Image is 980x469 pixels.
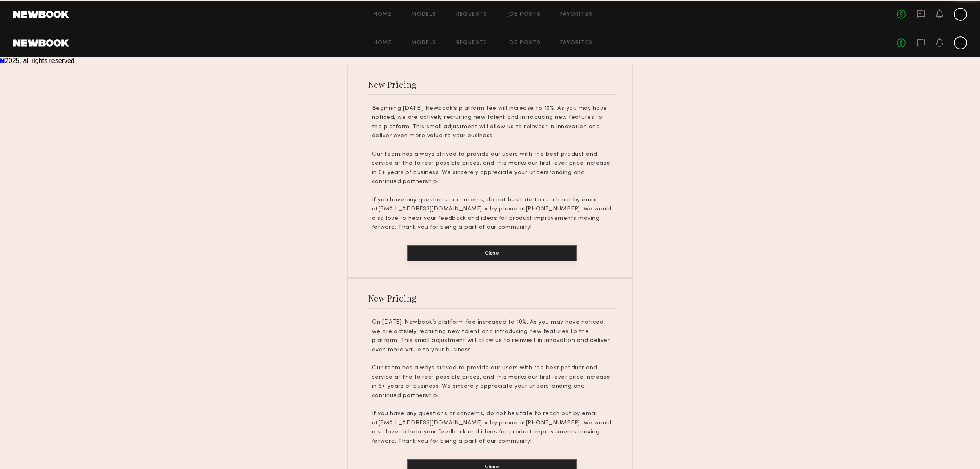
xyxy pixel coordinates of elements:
[456,40,488,46] a: Requests
[560,12,592,17] a: Favorites
[5,57,75,64] span: 2025, all rights reserved
[372,364,612,400] p: Our team has always strived to provide our users with the best product and service at the fairest...
[372,196,612,232] p: If you have any questions or concerns, do not hesitate to reach out by email at or by phone at . ...
[368,293,417,304] div: New Pricing
[411,40,436,46] a: Models
[456,12,488,17] a: Requests
[507,40,541,46] a: Job Posts
[407,245,577,261] button: Close
[526,206,580,212] u: [PHONE_NUMBER]
[507,12,541,17] a: Job Posts
[372,150,612,187] p: Our team has always strived to provide our users with the best product and service at the fairest...
[368,79,417,90] div: New Pricing
[526,420,580,426] u: [PHONE_NUMBER]
[379,206,482,212] u: [EMAIL_ADDRESS][DOMAIN_NAME]
[372,104,612,141] p: Beginning [DATE], Newbook’s platform fee will increase to 10%. As you may have noticed, we are ac...
[560,40,592,46] a: Favorites
[411,12,436,17] a: Models
[374,40,392,46] a: Home
[374,12,392,17] a: Home
[379,420,482,426] u: [EMAIL_ADDRESS][DOMAIN_NAME]
[372,409,612,446] p: If you have any questions or concerns, do not hesitate to reach out by email at or by phone at . ...
[372,318,612,355] p: On [DATE], Newbook’s platform fee increased to 10%. As you may have noticed, we are actively recr...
